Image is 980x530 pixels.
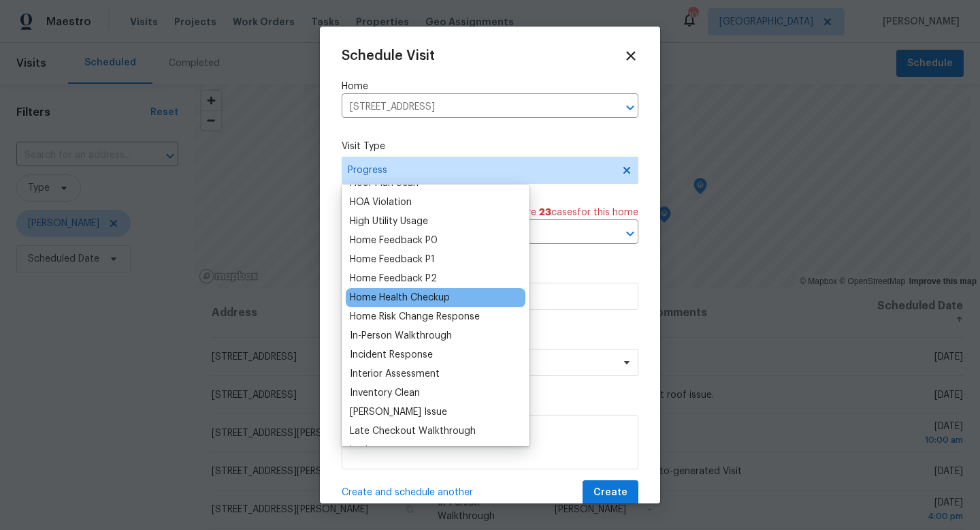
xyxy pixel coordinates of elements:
div: Inventory Clean [350,386,420,400]
div: In-Person Walkthrough [350,329,452,343]
span: Close [623,48,638,63]
span: Progress [348,163,612,177]
span: Create [593,484,627,501]
div: Interior Assessment [350,367,440,381]
div: High Utility Usage [350,215,428,228]
div: Home Feedback P0 [350,234,438,247]
div: Late Checkout Walkthrough [350,424,476,438]
div: Home Feedback P2 [350,272,437,285]
div: Home Risk Change Response [350,310,480,324]
button: Open [621,224,640,243]
div: Leak [350,443,370,457]
div: Home Health Checkup [350,291,450,305]
div: [PERSON_NAME] Issue [350,405,447,419]
label: Visit Type [342,140,638,153]
span: 23 [539,208,551,217]
button: Open [621,98,640,117]
div: Home Feedback P1 [350,253,435,266]
span: Schedule Visit [342,49,435,63]
div: HOA Violation [350,196,412,209]
input: Enter in an address [342,97,600,118]
button: Create [583,480,638,505]
div: Incident Response [350,348,433,362]
span: Create and schedule another [342,486,473,499]
label: Home [342,80,638,93]
span: There are case s for this home [496,206,638,219]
